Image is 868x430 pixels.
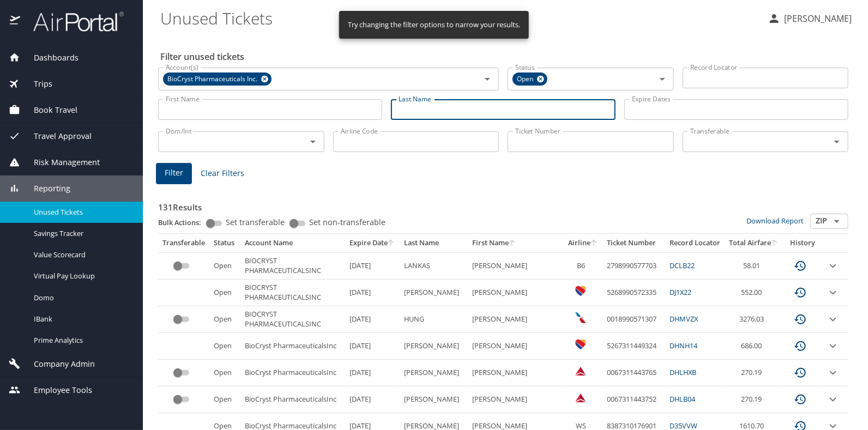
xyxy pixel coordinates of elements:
[226,219,285,226] span: Set transferable
[575,286,586,296] img: Southwest Airlines
[602,234,665,252] th: Ticket Number
[158,217,210,227] p: Bulk Actions:
[156,163,192,184] button: Filter
[201,167,244,180] span: Clear Filters
[240,252,345,279] td: BIOCRYST PHARMACEUTICALSINC
[345,386,400,413] td: [DATE]
[725,234,783,252] th: Total Airfare
[34,314,130,324] span: IBank
[655,71,670,87] button: Open
[209,280,240,306] td: Open
[725,333,783,360] td: 686.00
[162,238,205,248] div: Transferable
[725,360,783,386] td: 270.19
[781,12,852,25] p: [PERSON_NAME]
[771,240,779,247] button: sort
[209,333,240,360] td: Open
[400,252,468,279] td: LANKAS
[763,9,856,28] button: [PERSON_NAME]
[827,259,840,272] button: expand row
[209,386,240,413] td: Open
[345,234,400,252] th: Expire Date
[20,183,70,195] span: Reporting
[20,130,92,142] span: Travel Approval
[725,386,783,413] td: 270.19
[400,360,468,386] td: [PERSON_NAME]
[20,104,77,116] span: Book Travel
[165,166,183,180] span: Filter
[468,234,564,252] th: First Name
[602,252,665,279] td: 2798990577703
[509,240,516,247] button: sort
[400,386,468,413] td: [PERSON_NAME]
[827,340,840,353] button: expand row
[20,384,92,396] span: Employee Tools
[670,287,691,297] a: DJ1X22
[240,234,345,252] th: Account Name
[602,333,665,360] td: 5267311449324
[590,240,598,247] button: sort
[725,306,783,333] td: 3276.03
[240,333,345,360] td: BioCryst PharmaceuticalsInc
[160,48,851,65] h2: Filter unused tickets
[240,386,345,413] td: BioCryst PharmaceuticalsInc
[400,234,468,252] th: Last Name
[468,280,564,306] td: [PERSON_NAME]
[602,360,665,386] td: 0067311443765
[827,393,840,406] button: expand row
[34,335,130,346] span: Prime Analytics
[827,313,840,326] button: expand row
[575,339,586,350] img: Southwest Airlines
[209,360,240,386] td: Open
[602,280,665,306] td: 5268990572335
[468,306,564,333] td: [PERSON_NAME]
[20,52,79,64] span: Dashboards
[305,134,321,149] button: Open
[345,252,400,279] td: [DATE]
[34,250,130,260] span: Value Scorecard
[240,306,345,333] td: BIOCRYST PHARMACEUTICALSINC
[209,306,240,333] td: Open
[21,11,124,32] img: airportal-logo.png
[468,360,564,386] td: [PERSON_NAME]
[309,219,385,226] span: Set non-transferable
[196,163,249,184] button: Clear Filters
[20,358,95,370] span: Company Admin
[783,234,822,252] th: History
[163,74,264,85] span: BioCryst Pharmaceuticals Inc.
[746,216,804,226] a: Download Report
[670,314,698,324] a: DHMVZX
[209,252,240,279] td: Open
[388,240,395,247] button: sort
[160,1,759,35] h1: Unused Tickets
[345,306,400,333] td: [DATE]
[564,234,602,252] th: Airline
[602,386,665,413] td: 0067311443752
[602,306,665,333] td: 0018990571307
[575,366,586,377] img: Delta Airlines
[34,207,130,217] span: Unused Tickets
[829,214,845,229] button: Open
[827,366,840,379] button: expand row
[163,72,272,86] div: BioCryst Pharmaceuticals Inc.
[20,156,100,168] span: Risk Management
[400,306,468,333] td: HUNG
[345,333,400,360] td: [DATE]
[513,72,547,86] div: Open
[468,333,564,360] td: [PERSON_NAME]
[400,280,468,306] td: [PERSON_NAME]
[348,14,520,35] div: Try changing the filter options to narrow your results.
[725,252,783,279] td: 58.01
[665,234,725,252] th: Record Locator
[468,386,564,413] td: [PERSON_NAME]
[10,11,21,32] img: icon-airportal.png
[20,78,52,90] span: Trips
[575,312,586,323] img: American Airlines
[670,394,695,404] a: DHLB04
[575,392,586,403] img: Delta Airlines
[34,293,130,303] span: Domo
[670,367,696,377] a: DHLHXB
[345,360,400,386] td: [DATE]
[34,271,130,281] span: Virtual Pay Lookup
[670,341,697,350] a: DHNH14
